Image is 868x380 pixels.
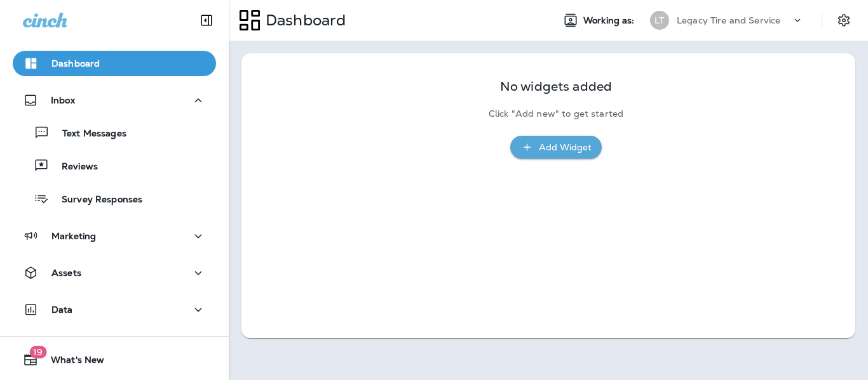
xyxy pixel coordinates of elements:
[13,152,216,179] button: Reviews
[500,81,612,92] p: No widgets added
[261,11,346,30] p: Dashboard
[51,58,100,69] p: Dashboard
[13,185,216,212] button: Survey Responses
[13,119,216,146] button: Text Messages
[29,346,46,358] span: 19
[51,305,73,315] p: Data
[650,11,669,30] div: LT
[489,108,623,119] p: Click "Add new" to get started
[510,136,602,159] button: Add Widget
[832,9,855,32] button: Settings
[13,297,216,322] button: Data
[49,194,142,206] p: Survey Responses
[51,95,75,105] p: Inbox
[677,15,780,25] p: Legacy Tire and Service
[13,88,216,113] button: Inbox
[51,268,81,278] p: Assets
[189,8,224,33] button: Collapse Sidebar
[50,128,126,140] p: Text Messages
[539,140,592,155] div: Add Widget
[38,355,104,370] span: What's New
[13,223,216,249] button: Marketing
[49,161,98,173] p: Reviews
[13,51,216,76] button: Dashboard
[13,260,216,285] button: Assets
[583,15,637,26] span: Working as:
[51,231,96,241] p: Marketing
[13,347,216,372] button: 19What's New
